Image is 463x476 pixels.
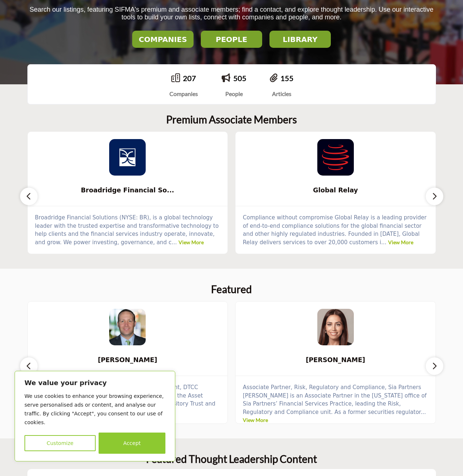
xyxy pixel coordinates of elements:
[272,35,329,44] h2: LIBRARY
[243,214,428,246] p: Compliance without compromise Global Relay is a leading provider of end-to-end compliance solutio...
[246,355,425,365] span: [PERSON_NAME]
[134,35,191,44] h2: COMPANIES
[24,392,165,427] p: We use cookies to enhance your browsing experience, serve personalised ads or content, and analys...
[269,31,331,48] button: LIBRARY
[35,214,221,246] p: Broadridge Financial Solutions (NYSE: BR), is a global technology leader with the trusted experti...
[317,139,354,176] img: Global Relay
[236,350,436,370] a: [PERSON_NAME]
[132,31,194,48] button: COMPANIES
[243,417,268,423] a: View More
[24,379,165,387] p: We value your privacy
[146,453,317,465] h2: Featured Thought Leadership Content
[109,139,146,176] img: Broadridge Financial Solutions, Inc.
[39,181,217,200] b: Broadridge Financial Solutions, Inc.
[39,355,217,365] span: [PERSON_NAME]
[381,239,386,246] span: ...
[15,371,175,461] div: We value your privacy
[388,239,413,245] a: View More
[24,435,96,451] button: Customize
[246,181,425,200] b: Global Relay
[166,114,297,126] h2: Premium Associate Members
[222,89,246,98] div: People
[243,383,428,425] p: Associate Partner, Risk, Regulatory and Compliance, Sia Partners [PERSON_NAME] is an Associate Pa...
[39,185,217,195] span: Broadridge Financial So...
[183,74,196,82] a: 207
[203,35,260,44] h2: PEOPLE
[236,181,436,200] a: Global Relay
[233,74,246,82] a: 505
[317,309,354,345] img: Zoya Ashirov
[28,350,228,370] a: [PERSON_NAME]
[39,350,217,370] b: Matthew Schill
[270,89,294,98] div: Articles
[280,74,294,82] a: 155
[169,89,198,98] div: Companies
[246,350,425,370] b: Zoya Ashirov
[172,239,177,246] span: ...
[99,433,165,454] button: Accept
[30,6,433,21] span: Search our listings, featuring SIFMA's premium and associate members; find a contact, and explore...
[28,181,228,200] a: Broadridge Financial So...
[201,31,262,48] button: PEOPLE
[179,239,204,245] a: View More
[211,283,252,296] h2: Featured
[246,185,425,195] span: Global Relay
[109,309,146,345] img: Matthew Schill
[421,409,426,415] span: ...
